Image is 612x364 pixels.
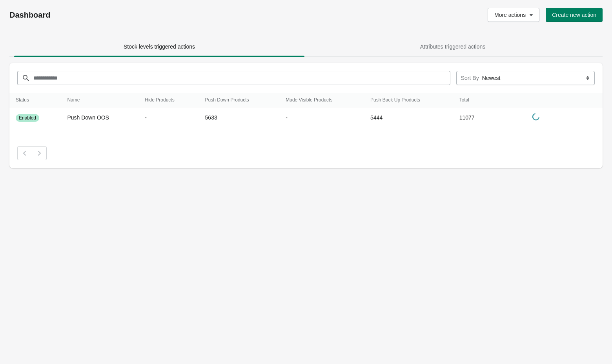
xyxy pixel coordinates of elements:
span: More actions [494,12,526,18]
nav: Pagination [17,146,595,160]
span: Enabled [19,115,36,121]
button: Create new action [546,8,603,22]
button: More actions [488,8,539,22]
th: Made Visible Products [279,93,364,107]
td: 5444 [364,107,453,128]
h1: Dashboard [9,10,266,20]
td: - [279,107,364,128]
td: 11077 [453,107,493,128]
th: Name [61,93,138,107]
span: Attributes triggered actions [420,43,486,50]
span: Push Down OOS [67,114,109,121]
th: Push Back Up Products [364,93,453,107]
th: Hide Products [138,93,199,107]
th: Total [453,93,493,107]
td: - [138,107,199,128]
th: Push Down Products [199,93,280,107]
td: 5633 [199,107,280,128]
th: Status [9,93,61,107]
span: Stock levels triggered actions [124,43,195,50]
span: Create new action [552,12,596,18]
